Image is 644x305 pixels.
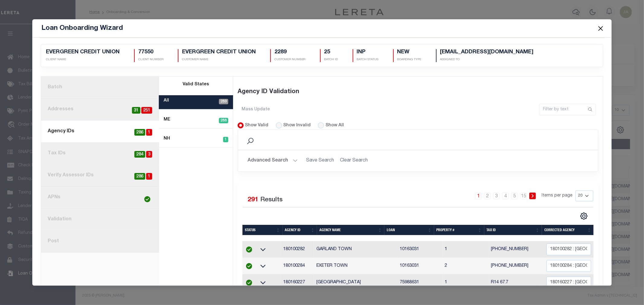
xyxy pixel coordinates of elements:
span: 291 [248,197,258,203]
img: check-icon-green.svg [246,280,252,286]
label: Results [260,195,283,205]
label: Show All [325,122,344,129]
label: Valid States [183,81,209,88]
h5: NEW [397,49,421,56]
td: GARLAND TOWN [314,241,397,258]
label: NH [164,136,170,142]
td: EXETER TOWN [314,258,397,274]
label: All [164,98,169,104]
td: 180100284 [281,258,314,274]
span: 31 [132,107,140,114]
a: 2 [484,193,491,199]
td: [PHONE_NUMBER] [489,241,544,258]
p: BATCH STATUS [357,58,379,62]
label: Show Valid [245,122,269,129]
span: 288 [219,118,228,123]
a: Validation [41,209,159,231]
span: 284 [134,151,145,158]
a: Agency IDs1286 [41,121,159,143]
span: 286 [134,129,145,136]
span: 3 [146,151,152,158]
span: Items per page [542,193,572,199]
th: Agency Name: activate to sort column ascending [317,225,384,235]
td: [PHONE_NUMBER] [489,258,544,274]
span: 251 [141,107,152,114]
a: 1 [475,193,482,199]
a: 3 [493,193,500,199]
a: Post [41,231,159,253]
td: 75988631 [397,274,442,291]
th: Agency ID: activate to sort column ascending [283,225,317,235]
a: Batch [41,77,159,99]
p: Assigned To [440,58,534,62]
h5: 2289 [274,49,306,56]
td: 1 [442,274,489,291]
h5: EVERGREEN CREDIT UNION [182,49,256,56]
img: check-icon-green.svg [144,196,150,202]
th: Corrected Agency: activate to sort column ascending [542,225,594,235]
td: 180160227 [281,274,314,291]
th: Tax ID: activate to sort column ascending [484,225,542,235]
img: check-icon-green.svg [246,247,252,253]
p: Boarding Type [397,58,421,62]
td: 1 [442,241,489,258]
a: Verify Assessor IDs1286 [41,165,159,187]
p: CUSTOMER NAME [182,58,256,62]
p: CLIENT NAME [46,58,120,62]
span: 286 [134,173,145,180]
a: 15 [520,193,527,199]
div: Agency ID Validation [238,80,599,104]
th: Loan: activate to sort column ascending [384,225,434,235]
a: APNs [41,187,159,209]
img: check-icon-green.svg [246,263,252,269]
span: 1 [223,137,228,142]
h5: INP [357,49,379,56]
span: 1 [146,129,152,136]
td: [GEOGRAPHIC_DATA] [314,274,397,291]
p: BATCH ID [324,58,338,62]
a: 4 [502,193,509,199]
input: Filter by text [540,104,585,115]
h5: 77550 [138,49,163,56]
td: 10163031 [397,258,442,274]
p: CLIENT NUMBER [138,58,163,62]
a: Tax IDs3284 [41,143,159,165]
span: 1 [146,173,152,180]
button: Advanced Search [248,155,298,167]
td: 10163031 [397,241,442,258]
h5: [EMAIL_ADDRESS][DOMAIN_NAME] [440,49,534,56]
a: 5 [511,193,518,199]
label: ME [164,117,170,123]
h5: EVERGREEN CREDIT UNION [46,49,120,56]
h5: Loan Onboarding Wizard [41,24,123,33]
td: 2 [442,258,489,274]
th: Status: activate to sort column ascending [242,225,283,235]
button: Close [597,24,604,32]
span: 289 [219,99,228,104]
td: R14 67.7 [489,274,544,291]
label: Show Invalid [283,122,311,129]
a: Addresses25131 [41,99,159,121]
p: CUSTOMER NUMBER [274,58,306,62]
th: Property #: activate to sort column ascending [434,225,484,235]
td: 180100282 [281,241,314,258]
h5: 25 [324,49,338,56]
